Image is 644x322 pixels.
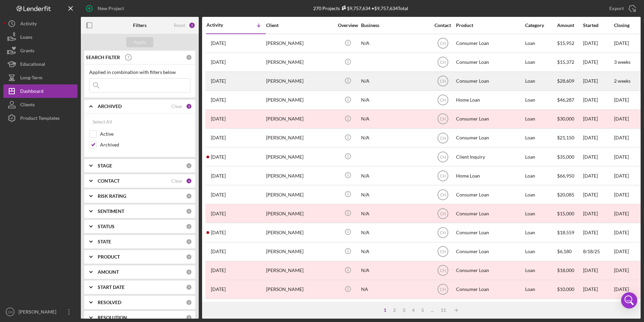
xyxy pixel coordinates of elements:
[206,22,236,28] div: Activity
[557,280,582,298] div: $10,000
[456,223,523,241] div: Consumer Loan
[211,192,226,197] time: 2025-08-21 17:01
[614,230,629,235] time: [DATE]
[98,209,124,214] b: SENTIMENT
[525,299,556,317] div: Loan
[583,280,613,298] div: [DATE]
[266,110,333,128] div: [PERSON_NAME]
[614,267,629,273] time: [DATE]
[614,135,629,140] time: [DATE]
[211,97,226,103] time: 2025-09-01 11:51
[98,224,115,229] b: STATUS
[211,41,226,46] time: 2025-10-01 22:03
[20,17,37,32] div: Activity
[211,268,226,273] time: 2025-08-14 19:42
[614,211,629,216] time: [DATE]
[456,205,523,222] div: Consumer Loan
[583,110,613,128] div: [DATE]
[440,231,446,235] text: CH
[98,300,121,305] b: RESOLVED
[98,193,126,199] b: RISK RATING
[93,115,112,129] div: Select All
[583,223,613,241] div: [DATE]
[409,307,418,313] div: 4
[211,249,226,254] time: 2025-08-19 19:31
[361,23,428,28] div: Business
[211,211,226,216] time: 2025-08-20 05:13
[211,116,226,122] time: 2025-08-28 17:26
[266,223,333,241] div: [PERSON_NAME]
[134,37,146,47] div: Apply
[603,2,641,15] button: Export
[525,205,556,222] div: Loan
[98,104,122,109] b: ARCHIVED
[20,111,60,127] div: Product Templates
[211,173,226,179] time: 2025-08-25 17:37
[557,72,582,90] div: $28,609
[525,167,556,185] div: Loan
[266,167,333,185] div: [PERSON_NAME]
[171,178,183,184] div: Clear
[266,148,333,166] div: [PERSON_NAME]
[186,103,192,109] div: 1
[3,98,77,111] button: Clients
[456,167,523,185] div: Home Loan
[211,230,226,235] time: 2025-08-19 21:54
[3,84,77,98] button: Dashboard
[186,269,192,275] div: 0
[525,223,556,241] div: Loan
[266,205,333,222] div: [PERSON_NAME]
[20,84,43,100] div: Dashboard
[583,167,613,185] div: [DATE]
[583,262,613,279] div: [DATE]
[525,280,556,298] div: Loan
[557,262,582,279] div: $18,000
[186,284,192,290] div: 0
[3,57,77,71] button: Educational
[525,34,556,52] div: Loan
[456,23,523,28] div: Product
[609,2,624,15] div: Export
[17,305,61,320] div: [PERSON_NAME]
[266,91,333,109] div: [PERSON_NAME]
[186,239,192,245] div: 0
[583,129,613,147] div: [DATE]
[266,53,333,71] div: [PERSON_NAME]
[98,285,125,290] b: START DATE
[456,148,523,166] div: Client Inquiry
[525,243,556,261] div: Loan
[361,243,428,261] div: N/A
[440,98,446,103] text: CH
[3,111,77,125] button: Product Templates
[427,307,437,313] div: ...
[340,5,371,11] div: $9,757,634
[186,163,192,169] div: 0
[186,254,192,260] div: 0
[525,72,556,90] div: Loan
[456,110,523,128] div: Consumer Loan
[614,154,629,160] time: [DATE]
[583,148,613,166] div: [DATE]
[20,57,45,73] div: Educational
[211,135,226,140] time: 2025-08-27 19:11
[98,254,120,260] b: PRODUCT
[399,307,409,313] div: 3
[211,78,226,84] time: 2025-09-16 01:33
[440,249,446,254] text: CH
[525,110,556,128] div: Loan
[437,307,449,313] div: 11
[3,44,77,57] button: Grants
[186,299,192,305] div: 0
[614,40,629,46] time: [DATE]
[440,287,446,292] text: CH
[583,205,613,222] div: [DATE]
[440,117,446,122] text: CH
[440,79,446,84] text: CH
[525,148,556,166] div: Loan
[361,34,428,52] div: N/A
[361,72,428,90] div: N/A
